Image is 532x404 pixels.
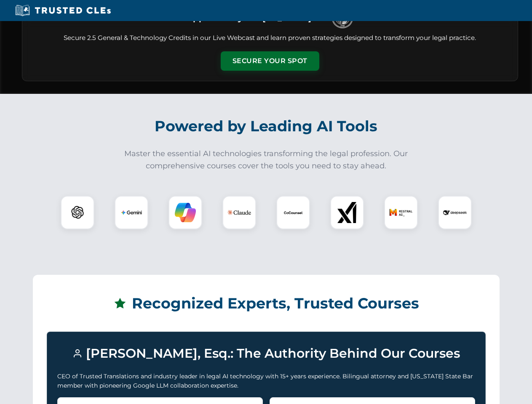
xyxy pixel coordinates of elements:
[283,202,304,223] img: CoCounsel Logo
[389,201,413,224] img: Mistral AI Logo
[57,342,475,365] h3: [PERSON_NAME], Esq.: The Authority Behind Our Courses
[65,200,90,225] img: ChatGPT Logo
[384,196,418,229] div: Mistral AI
[443,201,467,224] img: DeepSeek Logo
[175,202,196,223] img: Copilot Logo
[57,372,475,391] p: CEO of Trusted Translations and industry leader in legal AI technology with 15+ years experience....
[330,196,364,229] div: xAI
[32,33,508,43] p: Secure 2.5 General & Technology Credits in our Live Webcast and learn proven strategies designed ...
[438,196,472,229] div: DeepSeek
[121,202,142,223] img: Gemini Logo
[276,196,310,229] div: CoCounsel
[222,196,256,229] div: Claude
[13,4,113,17] img: Trusted CLEs
[61,196,94,229] div: ChatGPT
[115,196,148,229] div: Gemini
[47,289,486,318] h2: Recognized Experts, Trusted Courses
[168,196,202,229] div: Copilot
[221,51,319,71] button: Secure Your Spot
[227,201,251,224] img: Claude Logo
[33,112,500,141] h2: Powered by Leading AI Tools
[119,148,414,172] p: Master the essential AI technologies transforming the legal profession. Our comprehensive courses...
[337,202,358,223] img: xAI Logo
